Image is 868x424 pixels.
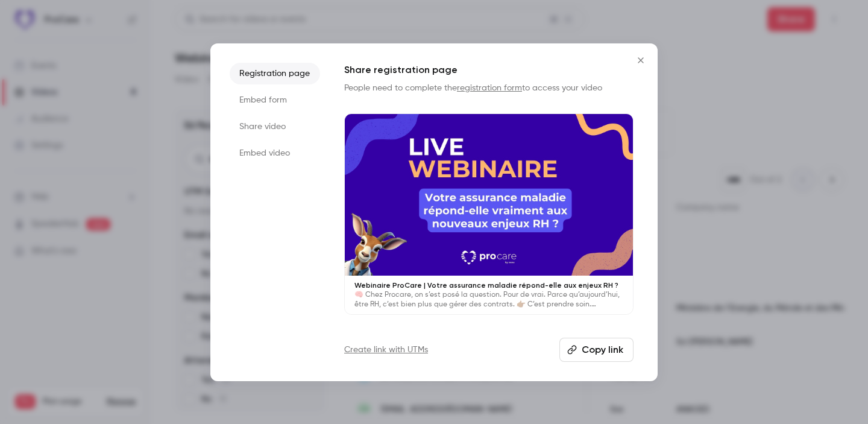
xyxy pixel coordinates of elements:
h1: Share registration page [344,63,634,77]
li: Embed video [230,142,320,164]
button: Close [629,48,653,72]
p: 🧠 Chez Procare, on s’est posé la question. Pour de vrai. Parce qu’aujourd’hui, être RH, c’est bie... [354,290,623,309]
li: Registration page [230,63,320,84]
p: People need to complete the to access your video [344,82,634,94]
li: Share video [230,116,320,138]
button: Copy link [559,338,634,362]
li: Embed form [230,89,320,111]
a: registration form [457,84,522,92]
p: Webinaire ProCare | Votre assurance maladie répond-elle aux enjeux RH ? [354,280,623,290]
a: Create link with UTMs [344,344,428,356]
a: Webinaire ProCare | Votre assurance maladie répond-elle aux enjeux RH ?🧠 Chez Procare, on s’est p... [344,113,634,315]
